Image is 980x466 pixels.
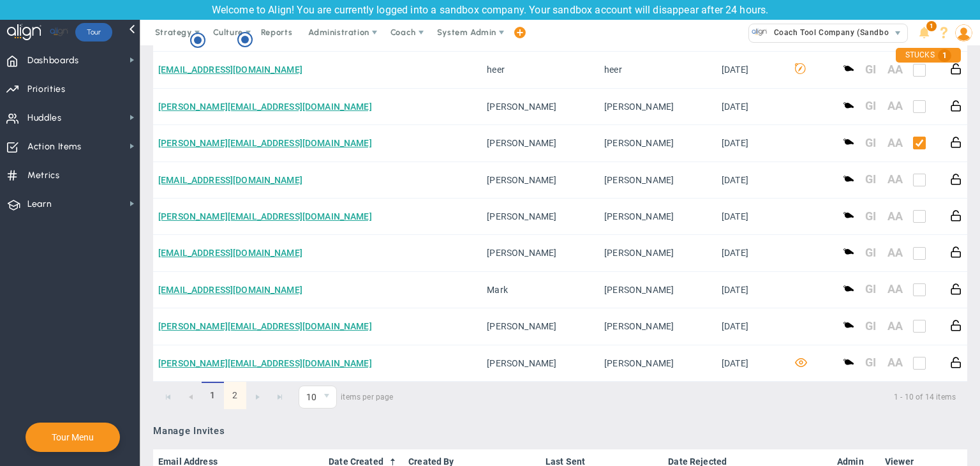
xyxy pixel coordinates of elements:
span: 1 [938,49,951,62]
span: Coach Tool Company (Sandbox) [768,24,896,41]
span: Decision Maker [792,63,806,77]
span: System Admin [437,27,496,37]
button: Reset Password [950,172,962,186]
span: 10 [299,386,318,408]
td: [DATE] [716,199,787,235]
button: AA [887,209,903,223]
span: Huddles [27,105,62,132]
td: [PERSON_NAME] [482,308,599,345]
button: GI [865,282,876,296]
button: Make this user a coach [843,319,855,332]
button: Make this user a coach [843,99,855,112]
li: Help & Frequently Asked Questions (FAQ) [934,20,954,45]
td: [PERSON_NAME] [599,125,716,162]
span: View-only User [792,356,807,371]
img: 33476.Company.photo [752,24,768,40]
a: Go to the next page [246,386,269,409]
td: [DATE] [716,235,787,271]
button: Reset Password [950,99,962,112]
div: STUCKS [896,48,961,63]
td: [PERSON_NAME] [482,125,599,162]
td: heer [599,52,716,88]
td: heer [482,52,599,88]
button: Tour Menu [48,432,98,443]
td: [PERSON_NAME] [599,272,716,308]
td: [PERSON_NAME] [482,89,599,125]
button: GI [865,356,876,369]
a: [PERSON_NAME][EMAIL_ADDRESS][DOMAIN_NAME] [158,358,372,368]
td: [DATE] [716,89,787,125]
button: Make this user a coach [843,356,855,369]
a: [PERSON_NAME][EMAIL_ADDRESS][DOMAIN_NAME] [158,321,372,331]
td: [DATE] [716,308,787,345]
span: items per page [299,386,394,409]
button: GI [865,63,876,76]
td: [DATE] [716,272,787,308]
button: AA [887,319,903,333]
button: Make this user a coach [843,135,855,149]
span: 1 - 10 of 14 items [409,389,956,405]
span: Administration [308,27,369,37]
span: Dashboards [27,47,79,74]
span: 1 [202,382,224,409]
span: 0 [299,386,337,409]
span: Action Items [27,133,82,160]
a: [PERSON_NAME][EMAIL_ADDRESS][DOMAIN_NAME] [158,101,372,112]
a: [EMAIL_ADDRESS][DOMAIN_NAME] [158,248,302,258]
button: GI [865,136,876,149]
button: Reset Password [950,319,962,332]
span: Learn [27,191,52,218]
td: [DATE] [716,345,787,382]
span: select [318,386,336,408]
span: Reports [255,20,299,45]
td: [PERSON_NAME] [599,162,716,199]
button: Make this user a coach [843,62,855,75]
td: [PERSON_NAME] [599,89,716,125]
a: Go to the last page [269,386,291,409]
button: GI [865,319,876,333]
a: [EMAIL_ADDRESS][DOMAIN_NAME] [158,175,302,185]
button: Reset Password [950,135,962,149]
button: Reset Password [950,245,962,259]
button: GI [865,172,876,186]
td: [DATE] [716,52,787,88]
td: [DATE] [716,125,787,162]
button: AA [887,136,903,149]
a: 2 [224,382,246,409]
h3: Manage Invites [153,425,967,437]
span: Culture [213,27,243,37]
td: [PERSON_NAME] [599,308,716,345]
a: [EMAIL_ADDRESS][DOMAIN_NAME] [158,64,302,75]
button: GI [865,209,876,223]
button: AA [887,99,903,112]
td: [PERSON_NAME] [482,162,599,199]
td: Mark [482,272,599,308]
span: select [889,24,907,42]
td: [PERSON_NAME] [482,235,599,271]
img: 64089.Person.photo [955,24,972,41]
span: Metrics [27,162,60,189]
button: GI [865,246,876,259]
button: Make this user a coach [843,245,855,259]
span: 1 [926,21,937,31]
td: [DATE] [716,162,787,199]
td: [PERSON_NAME] [599,199,716,235]
button: AA [887,356,903,369]
td: [PERSON_NAME] [482,199,599,235]
button: AA [887,172,903,186]
span: Strategy [155,27,192,37]
button: AA [887,246,903,259]
td: [PERSON_NAME] [599,345,716,382]
td: [PERSON_NAME] [599,235,716,271]
td: [PERSON_NAME] [482,345,599,382]
button: Reset Password [950,356,962,369]
span: Coach [390,27,416,37]
a: [PERSON_NAME][EMAIL_ADDRESS][DOMAIN_NAME] [158,211,372,222]
span: Priorities [27,76,66,103]
button: Make this user a coach [843,209,855,222]
button: GI [865,99,876,112]
a: [EMAIL_ADDRESS][DOMAIN_NAME] [158,285,302,295]
button: Reset Password [950,282,962,296]
a: [PERSON_NAME][EMAIL_ADDRESS][DOMAIN_NAME] [158,138,372,148]
button: Make this user a coach [843,282,855,296]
